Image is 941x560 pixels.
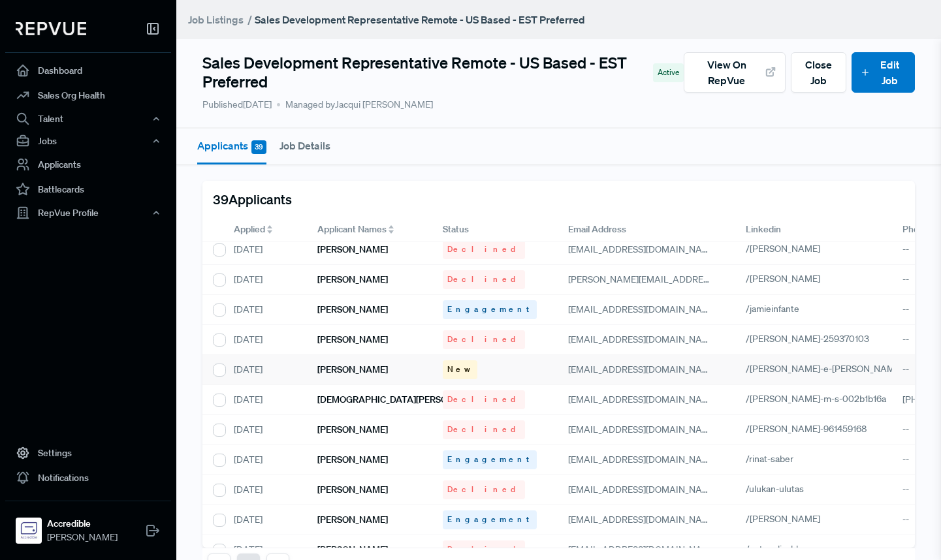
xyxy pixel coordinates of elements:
[317,514,388,525] h6: [PERSON_NAME]
[213,191,292,207] h5: 39 Applicants
[443,223,469,236] span: Status
[746,333,884,345] a: /[PERSON_NAME]-259370103
[568,544,718,555] span: [EMAIL_ADDRESS][DOMAIN_NAME]
[746,453,808,465] a: /rinat-saber
[202,98,272,112] p: Published [DATE]
[568,223,626,236] span: Email Address
[279,129,330,163] button: Job Details
[568,454,718,465] span: [EMAIL_ADDRESS][DOMAIN_NAME]
[223,475,307,505] div: [DATE]
[317,454,388,465] h6: [PERSON_NAME]
[47,531,118,544] span: [PERSON_NAME]
[746,273,820,285] span: /[PERSON_NAME]
[746,513,835,525] a: /[PERSON_NAME]
[5,152,171,177] a: Applicants
[799,57,838,88] span: Close Job
[16,22,86,35] img: RepVue
[568,334,718,345] span: [EMAIL_ADDRESS][DOMAIN_NAME]
[447,484,520,495] span: Declined
[746,423,882,435] a: /[PERSON_NAME]-961459168
[746,483,804,495] span: /ulukan-ulutas
[746,543,818,555] a: /notapplicable
[568,273,859,285] span: [PERSON_NAME][EMAIL_ADDRESS][PERSON_NAME][DOMAIN_NAME]
[447,334,520,345] span: Declined
[247,13,252,26] span: /
[746,243,820,255] span: /[PERSON_NAME]
[317,304,388,315] h6: [PERSON_NAME]
[317,394,486,405] h6: [DEMOGRAPHIC_DATA][PERSON_NAME]
[447,243,520,255] span: Declined
[746,393,886,405] span: /[PERSON_NAME]-m-s-002b1b16a
[447,454,532,465] span: Engagement
[746,543,803,555] span: /notapplicable
[317,244,388,255] h6: [PERSON_NAME]
[746,273,835,285] a: /[PERSON_NAME]
[5,441,171,465] a: Settings
[692,57,761,88] span: View on RepVue
[746,333,869,345] span: /[PERSON_NAME]-259370103
[568,303,718,315] span: [EMAIL_ADDRESS][DOMAIN_NAME]
[746,303,814,315] a: /jamieinfante
[684,52,785,93] button: View on RepVue
[223,295,307,325] div: [DATE]
[746,243,835,255] a: /[PERSON_NAME]
[223,265,307,295] div: [DATE]
[202,54,648,91] h4: Sales Development Representative Remote - US Based - EST Preferred
[568,364,718,375] span: [EMAIL_ADDRESS][DOMAIN_NAME]
[447,394,520,405] span: Declined
[746,363,917,375] a: /[PERSON_NAME]-e-[PERSON_NAME]
[223,415,307,445] div: [DATE]
[568,514,718,525] span: [EMAIL_ADDRESS][DOMAIN_NAME]
[746,393,901,405] a: /[PERSON_NAME]-m-s-002b1b16a
[746,303,799,315] span: /jamieinfante
[447,303,532,315] span: Engagement
[251,140,266,154] span: 39
[223,355,307,385] div: [DATE]
[18,520,39,541] img: Accredible
[307,217,432,242] div: Toggle SortBy
[568,243,718,255] span: [EMAIL_ADDRESS][DOMAIN_NAME]
[5,465,171,490] a: Notifications
[447,424,520,435] span: Declined
[852,52,915,93] button: Edit Job
[746,483,819,495] a: /ulukan-ulutas
[255,13,585,26] strong: Sales Development Representative Remote - US Based - EST Preferred
[746,453,793,465] span: /rinat-saber
[223,217,307,242] div: Toggle SortBy
[47,517,118,531] strong: Accredible
[746,513,820,525] span: /[PERSON_NAME]
[317,274,388,285] h6: [PERSON_NAME]
[5,202,171,224] button: RepVue Profile
[188,12,244,27] a: Job Listings
[5,130,171,152] button: Jobs
[317,424,388,435] h6: [PERSON_NAME]
[317,334,388,345] h6: [PERSON_NAME]
[5,83,171,108] a: Sales Org Health
[223,505,307,535] div: [DATE]
[317,544,388,555] h6: [PERSON_NAME]
[277,98,433,112] span: Managed by Jacqui [PERSON_NAME]
[568,394,718,405] span: [EMAIL_ADDRESS][DOMAIN_NAME]
[223,445,307,475] div: [DATE]
[746,423,867,435] span: /[PERSON_NAME]-961459168
[317,364,388,375] h6: [PERSON_NAME]
[223,235,307,265] div: [DATE]
[860,57,906,88] a: Edit Job
[5,501,171,550] a: AccredibleAccredible[PERSON_NAME]
[658,67,679,78] span: Active
[746,363,902,375] span: /[PERSON_NAME]-e-[PERSON_NAME]
[791,52,846,93] button: Close Job
[447,514,532,525] span: Engagement
[5,58,171,83] a: Dashboard
[223,325,307,355] div: [DATE]
[234,223,265,236] span: Applied
[5,108,171,130] button: Talent
[5,177,171,202] a: Battlecards
[447,544,520,555] span: Declined
[568,424,718,435] span: [EMAIL_ADDRESS][DOMAIN_NAME]
[746,223,781,236] span: Linkedin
